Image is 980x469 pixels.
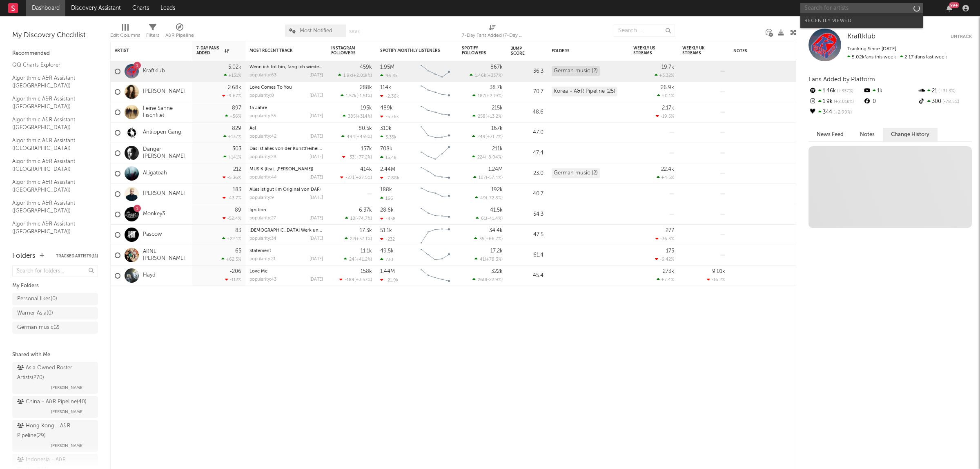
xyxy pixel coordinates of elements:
a: Alles ist gut (im Original von DAF) [249,188,321,192]
div: 80.5k [359,126,372,131]
div: 175 [666,248,674,254]
div: Asia Owned Roster Artists ( 270 ) [17,363,91,383]
div: popularity: 34 [249,237,276,241]
span: -41.4 % [487,217,501,221]
a: [PERSON_NAME] [143,190,185,197]
div: -232 [380,237,395,242]
input: Search for folders... [12,265,98,277]
div: -43.7 % [223,195,241,201]
div: 867k [490,65,503,70]
div: Ignition [249,208,323,212]
div: 48.6 [511,107,543,117]
div: Spotify Followers [462,46,490,56]
div: 322k [491,269,503,274]
div: ( ) [472,114,503,119]
div: 47.4 [511,148,543,158]
span: 35 [479,237,484,241]
div: Personal likes ( 0 ) [17,294,57,304]
div: Statement [249,249,323,253]
a: Aal [249,126,256,131]
div: ( ) [472,134,503,139]
div: 215k [492,105,503,111]
div: popularity: 21 [249,257,276,261]
span: +3.57 % [356,278,371,282]
div: +131 % [224,73,241,78]
svg: Chart title [417,61,454,82]
div: 11.1k [361,248,372,254]
div: 188k [380,187,392,192]
div: +62.5 % [221,257,241,262]
svg: Chart title [417,123,454,143]
div: 1.24M [488,167,503,172]
svg: Chart title [417,102,454,123]
a: Algorithmic A&R Assistant ([GEOGRAPHIC_DATA]) [12,136,90,153]
div: -9.67 % [222,93,241,98]
span: [PERSON_NAME] [51,383,84,393]
div: 2.17k [662,105,674,111]
span: +337 % [488,74,501,78]
div: 26.9k [661,85,674,90]
div: 1.95M [380,65,394,70]
span: 5.02k fans this week [847,55,896,60]
span: +66.7 % [486,237,501,241]
div: 300 [918,96,972,107]
div: 5.02k [228,65,241,70]
span: +78.3 % [486,257,501,262]
div: Filters [146,31,159,40]
button: Save [349,29,360,34]
div: popularity: 42 [249,134,276,139]
a: Das ist alles von der Kunstfreiheit gedeckt - [GEOGRAPHIC_DATA] Version [249,147,406,151]
span: 24 [349,257,354,262]
a: Personal likes(0) [12,293,98,305]
div: China - A&R Pipeline ( 40 ) [17,397,87,407]
a: MUSIK (feat. [PERSON_NAME]) [249,167,313,172]
div: Instagram Followers [331,46,360,56]
div: Edit Columns [110,31,140,40]
span: Kraftklub [847,33,875,40]
div: -5.36 % [223,175,241,180]
div: -2.36k [380,94,399,99]
div: Warner Asia ( 0 ) [17,308,53,318]
div: 3.35k [380,134,396,140]
div: [DATE] [310,175,323,180]
div: -7.88k [380,175,399,181]
span: +77.2 % [356,155,371,160]
span: +57.1 % [356,237,371,241]
a: Algorithmic A&R Assistant ([GEOGRAPHIC_DATA]) [12,199,90,215]
span: 7-Day Fans Added [196,46,223,56]
div: 21 [918,86,972,96]
div: 829 [232,126,241,131]
div: 17.3k [360,228,372,233]
a: [DEMOGRAPHIC_DATA] Werk und Teufels Beitrag [249,228,354,233]
span: 1.46k [475,74,486,78]
span: 107 [479,176,486,180]
div: 211k [492,146,503,152]
div: 489k [380,105,393,111]
div: [DATE] [310,277,323,282]
div: 730 [380,257,393,262]
div: [DATE] [310,257,323,261]
div: ( ) [344,257,372,262]
div: Alles ist gut (im Original von DAF) [249,188,323,192]
div: 167k [491,126,503,131]
div: 192k [491,187,503,192]
a: Kraftklub [143,68,165,75]
div: +141 % [223,154,241,160]
span: 187 [478,94,485,98]
div: 2.68k [228,85,241,90]
div: Recommended [12,49,98,58]
div: 65 [235,248,241,254]
span: Weekly UK Streams [682,46,713,56]
div: +56 % [225,114,241,119]
span: +71.7 % [487,135,501,139]
div: popularity: 55 [249,114,276,118]
button: Notes [852,128,883,141]
div: ( ) [341,134,372,139]
a: QQ Charts Explorer [12,60,90,69]
a: German music(2) [12,322,98,334]
div: Wenn ich tot bin, fang ich wieder an [249,65,323,69]
div: 28.6k [380,208,394,213]
a: Statement [249,249,271,253]
span: 258 [478,114,486,119]
div: 19.7k [661,65,674,70]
